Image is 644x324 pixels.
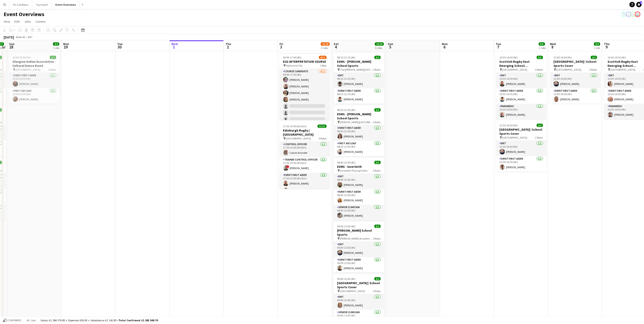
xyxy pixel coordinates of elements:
div: Salary £1 284 376.85 + Expenses £50.00 + Subsistence £1 142.85 = [41,319,158,322]
span: View [4,19,10,24]
a: Edit [13,19,22,24]
button: On Call Rotas [9,0,32,9]
div: BST [28,35,33,39]
span: Total Confirmed £1 285 569.70 [119,319,158,322]
a: View [2,19,12,24]
span: Comms [36,19,46,24]
span: Edit [14,19,20,24]
app-user-avatar: Operations Team [635,12,640,17]
span: Confirmed [7,319,21,322]
a: Jobs [22,19,33,24]
app-user-avatar: Operations Team [630,12,636,17]
button: Taymouth [32,0,52,9]
span: Jobs [24,19,31,24]
button: Confirmed [2,318,22,323]
a: 2 [636,2,642,7]
h1: Event Overviews [4,11,44,18]
span: 2 [640,1,642,4]
div: [DATE] [4,35,14,39]
span: Week 40 [15,35,26,39]
span: All jobs [26,319,37,322]
button: Event Overviews [52,0,80,9]
app-user-avatar: Operations Team [626,12,631,17]
a: Comms [34,19,48,24]
app-user-avatar: Operations Manager [621,12,627,17]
